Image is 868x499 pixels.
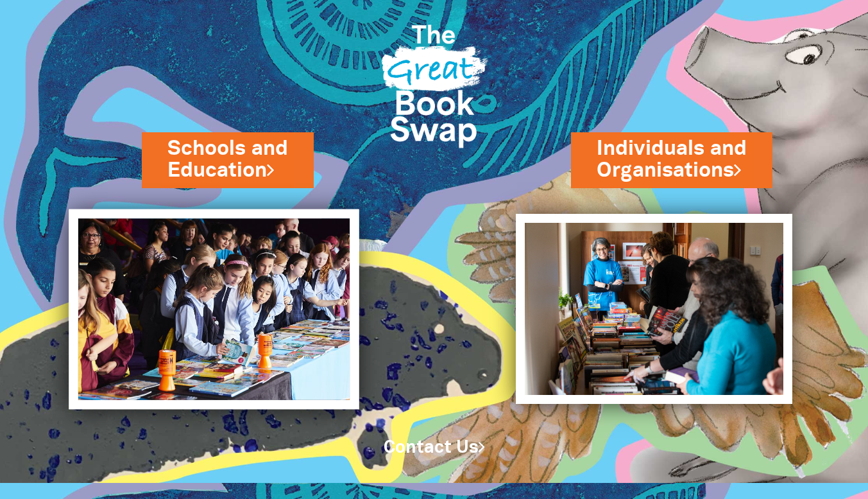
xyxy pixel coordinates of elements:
a: Contact Us [384,440,485,456]
img: Individuals and Organisations [516,214,792,405]
a: Schools andEducation [167,134,288,185]
a: Individuals andOrganisations [597,134,747,185]
img: Schools and Education [69,209,359,408]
